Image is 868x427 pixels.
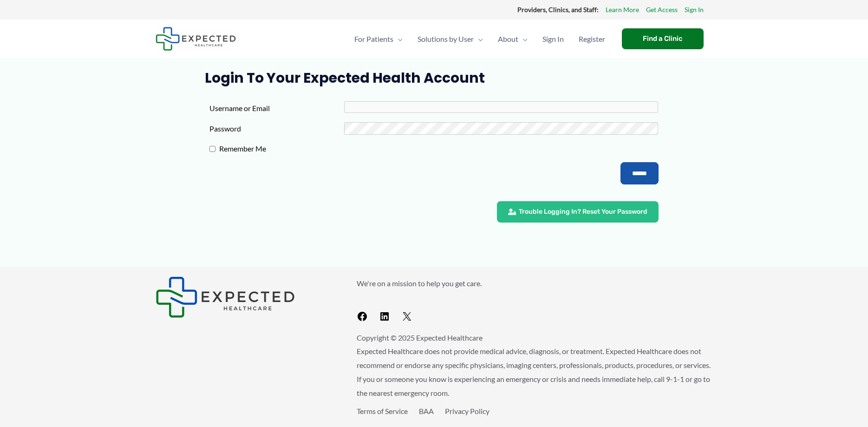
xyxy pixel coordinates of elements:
span: For Patients [354,23,393,55]
span: Menu Toggle [474,23,483,55]
span: Trouble Logging In? Reset Your Password [519,209,647,215]
a: Terms of Service [357,407,408,415]
span: Sign In [542,23,564,55]
a: Sign In [535,23,571,55]
span: About [498,23,518,55]
a: For PatientsMenu Toggle [347,23,410,55]
span: Menu Toggle [518,23,528,55]
label: Remember Me [215,142,350,156]
a: BAA [419,407,434,415]
img: Expected Healthcare Logo - side, dark font, small [156,27,236,51]
p: We're on a mission to help you get care. [357,276,713,290]
aside: Footer Widget 1 [156,276,333,318]
a: Learn More [606,4,639,16]
h1: Login to Your Expected Health Account [205,70,663,86]
span: Register [579,23,605,55]
a: Get Access [646,4,678,16]
span: Solutions by User [418,23,474,55]
a: Privacy Policy [445,407,489,415]
span: Expected Healthcare does not provide medical advice, diagnosis, or treatment. Expected Healthcare... [357,347,711,397]
a: Sign In [685,4,704,16]
a: Solutions by UserMenu Toggle [410,23,490,55]
label: Username or Email [209,101,344,115]
a: Trouble Logging In? Reset Your Password [497,201,659,223]
label: Password [209,122,344,136]
strong: Providers, Clinics, and Staff: [517,6,599,13]
nav: Primary Site Navigation [347,23,613,55]
aside: Footer Widget 2 [357,276,713,326]
span: Copyright © 2025 Expected Healthcare [357,333,483,342]
a: AboutMenu Toggle [490,23,535,55]
a: Register [571,23,613,55]
a: Find a Clinic [622,28,704,49]
img: Expected Healthcare Logo - side, dark font, small [156,276,295,318]
span: Menu Toggle [393,23,403,55]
